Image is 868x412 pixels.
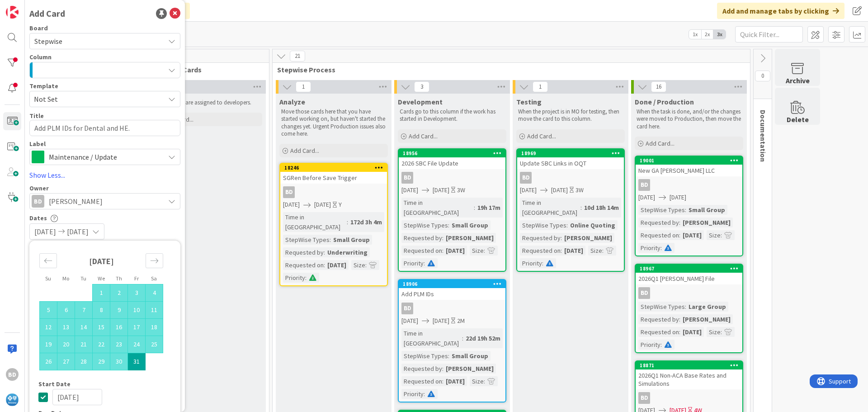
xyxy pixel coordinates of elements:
span: Done / Production [635,97,694,106]
div: Requested by [520,233,561,243]
p: When the task is done, and/or the changes were moved to Production, then move the card here. [637,108,741,130]
div: 18969 [517,149,624,157]
span: [DATE] [401,316,418,326]
span: Documentation [759,110,768,162]
span: Add Card... [409,132,438,140]
small: Th [116,275,122,282]
td: Selected. Tuesday, 10/14/2025 12:00 PM [75,319,93,336]
div: Time in [GEOGRAPHIC_DATA] [520,198,580,218]
div: Size [470,246,484,256]
td: Selected. Thursday, 10/23/2025 12:00 PM [110,336,128,353]
span: 16 [651,81,666,92]
td: Selected. Saturday, 10/11/2025 12:00 PM [146,302,163,319]
span: : [679,218,680,227]
div: Online Quoting [568,220,618,230]
span: : [442,246,443,256]
span: [DATE] [670,193,686,202]
small: Sa [151,275,157,282]
span: : [462,333,463,343]
div: BD [401,172,413,184]
span: Analyze [279,97,305,106]
td: Selected. Wednesday, 10/29/2025 12:00 PM [93,353,110,370]
div: Delete [787,114,809,125]
div: [DATE] [680,327,704,337]
span: Template [29,83,58,89]
div: 188712026Q1 Non-ACA Base Rates and Simulations [636,361,742,389]
div: BD [283,186,295,198]
div: Small Group [686,205,727,215]
div: 18956 [399,149,505,157]
div: StepWise Types [520,220,566,230]
div: BD [401,303,413,314]
div: Small Group [449,220,491,230]
td: Selected. Sunday, 10/26/2025 12:00 PM [40,353,57,370]
span: : [474,203,475,213]
div: Underwriting [325,247,370,257]
span: : [424,389,425,399]
div: Requested by [401,364,442,374]
div: Time in [GEOGRAPHIC_DATA] [401,328,462,348]
td: Selected. Saturday, 10/18/2025 12:00 PM [146,319,163,336]
div: BD [399,172,505,184]
span: Assigned Cards [151,65,258,74]
div: Priority [520,258,542,268]
small: Su [45,275,51,282]
small: We [98,275,105,282]
div: Size [588,246,602,256]
div: 18956 [403,150,505,156]
span: : [365,260,367,270]
div: BD [399,303,505,314]
input: Quick Filter... [735,26,803,43]
div: 18871 [636,361,742,369]
div: 18967 [640,265,742,272]
div: 2026 SBC File Update [399,157,505,169]
span: 1 [533,81,548,92]
textarea: Add PLM IDs for Dental and HE. [29,120,180,136]
div: Requested by [283,247,324,257]
div: New GA [PERSON_NAME] LLC [636,165,742,176]
span: [DATE] [638,193,655,202]
div: Add and manage tabs by clicking [717,3,844,19]
span: : [305,273,307,283]
div: Size [470,376,484,386]
span: : [448,220,449,230]
span: Add Card... [646,139,675,147]
span: : [542,258,543,268]
div: StepWise Types [638,205,685,215]
div: Y [339,200,342,209]
span: Stepwise Process [277,65,739,74]
div: 18906 [399,280,505,288]
div: StepWise Types [283,235,330,245]
div: Time in [GEOGRAPHIC_DATA] [283,212,347,232]
span: [DATE] [34,226,56,237]
span: 2x [701,30,713,39]
span: : [685,205,686,215]
div: Priority [283,273,305,283]
span: [DATE] [314,200,331,209]
div: [PERSON_NAME] [680,218,733,227]
td: Selected. Friday, 10/24/2025 12:00 PM [128,336,146,353]
div: Size [707,230,721,240]
div: [PERSON_NAME] [680,314,733,324]
div: 18246SGRen Before Save Trigger [280,164,387,184]
span: : [685,302,686,312]
div: BD [517,172,624,184]
td: Selected. Sunday, 10/05/2025 12:00 PM [40,302,57,319]
span: : [424,258,425,268]
span: [DATE] [551,185,568,195]
div: Priority [638,243,660,253]
span: : [721,230,722,240]
span: [DATE] [520,185,537,195]
div: BD [638,392,650,404]
td: Selected. Thursday, 10/09/2025 12:00 PM [110,302,128,319]
span: Add Card... [527,132,556,140]
div: StepWise Types [638,302,685,312]
div: 22d 19h 52m [463,333,503,343]
small: Tu [80,275,86,282]
div: StepWise Types [401,220,448,230]
div: SGRen Before Save Trigger [280,172,387,184]
div: Move backward to switch to the previous month. [39,253,57,268]
span: : [660,243,662,253]
div: 3W [576,185,584,195]
div: [PERSON_NAME] [443,364,496,374]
